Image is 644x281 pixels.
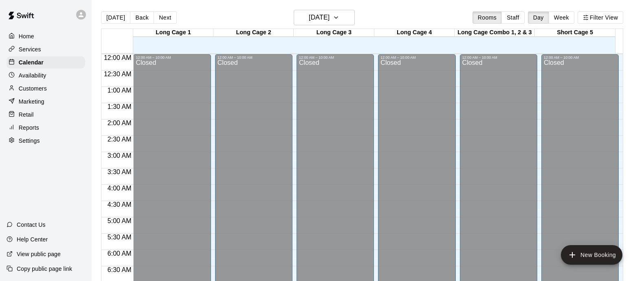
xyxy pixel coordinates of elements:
[380,55,453,60] div: 12:00 AM – 10:00 AM
[578,11,623,24] button: Filter View
[19,58,44,66] p: Calendar
[102,54,134,61] span: 12:00 AM
[294,29,374,37] div: Long Cage 3
[106,87,134,94] span: 1:00 AM
[7,135,85,147] a: Settings
[213,29,294,37] div: Long Cage 2
[7,43,85,55] a: Services
[106,201,134,208] span: 4:30 AM
[106,136,134,143] span: 2:30 AM
[549,11,574,24] button: Week
[106,266,134,273] span: 6:30 AM
[309,12,330,23] h6: [DATE]
[106,234,134,241] span: 5:30 AM
[101,11,130,24] button: [DATE]
[19,84,47,93] p: Customers
[106,185,134,192] span: 4:00 AM
[106,168,134,175] span: 3:30 AM
[19,137,40,145] p: Settings
[299,55,371,60] div: 12:00 AM – 10:00 AM
[7,122,85,134] a: Reports
[106,152,134,159] span: 3:00 AM
[17,250,61,258] p: View public page
[7,95,85,108] a: Marketing
[19,45,41,53] p: Services
[462,55,535,60] div: 12:00 AM – 10:00 AM
[544,55,616,60] div: 12:00 AM – 10:00 AM
[7,56,85,69] a: Calendar
[374,29,455,37] div: Long Cage 4
[106,119,134,126] span: 2:00 AM
[473,11,502,24] button: Rooms
[133,29,213,37] div: Long Cage 1
[130,11,154,24] button: Back
[7,30,85,42] a: Home
[7,108,85,121] a: Retail
[106,217,134,224] span: 5:00 AM
[19,32,34,40] p: Home
[7,82,85,95] a: Customers
[501,11,525,24] button: Staff
[528,11,549,24] button: Day
[455,29,535,37] div: Long Cage Combo 1, 2 & 3
[154,11,176,24] button: Next
[102,71,134,77] span: 12:30 AM
[7,69,85,82] a: Availability
[19,124,39,132] p: Reports
[19,97,44,106] p: Marketing
[535,29,615,37] div: Short Cage 5
[561,245,622,265] button: add
[218,55,290,60] div: 12:00 AM – 10:00 AM
[294,10,355,25] button: [DATE]
[19,71,46,80] p: Availability
[17,235,48,243] p: Help Center
[106,103,134,110] span: 1:30 AM
[136,55,208,60] div: 12:00 AM – 10:00 AM
[17,265,72,273] p: Copy public page link
[19,111,34,119] p: Retail
[17,221,46,229] p: Contact Us
[106,250,134,257] span: 6:00 AM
